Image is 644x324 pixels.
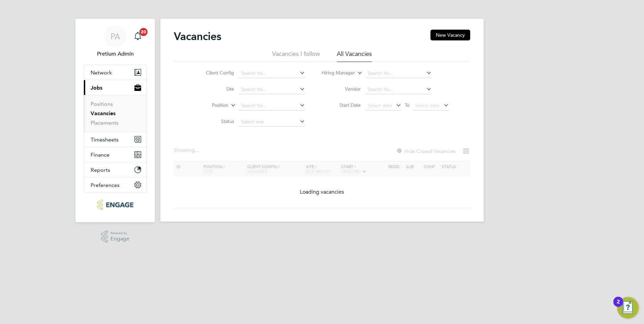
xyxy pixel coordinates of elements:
input: Search for... [365,85,432,94]
button: Finance [84,147,147,162]
label: Site [195,86,234,92]
span: Powered by [110,230,129,236]
label: Hiring Manager [316,70,355,76]
div: 2 [617,302,620,311]
button: Timesheets [84,132,147,147]
a: Placements [91,120,119,126]
span: PA [110,32,120,41]
button: Reports [84,162,147,177]
input: Search for... [365,69,432,78]
a: Vacancies [91,110,116,117]
span: Pretium Admin [84,50,147,58]
div: Showing [174,147,200,154]
label: Start Date [322,102,361,108]
nav: Main navigation [75,19,155,222]
label: Vendor [322,86,361,92]
span: Timesheets [91,136,119,143]
span: To [403,101,412,109]
span: Jobs [91,85,102,91]
a: Powered byEngage [101,230,130,243]
input: Search for... [239,69,305,78]
input: Select one [239,117,305,127]
label: Hide Closed Vacancies [396,148,455,154]
button: New Vacancy [430,30,470,40]
label: Client Config [195,70,234,76]
a: PAPretium Admin [84,26,147,58]
h2: Vacancies [174,30,221,43]
span: Finance [91,152,109,158]
button: Open Resource Center, 2 new notifications [617,297,639,319]
li: All Vacancies [337,50,372,62]
button: Preferences [84,177,147,192]
button: Jobs [84,80,147,95]
span: Reports [91,167,110,173]
a: Go to home page [84,199,147,210]
span: Select date [415,102,440,108]
label: Position [190,102,228,109]
a: 20 [131,26,144,47]
button: Network [84,65,147,80]
span: 20 [139,28,148,36]
span: Preferences [91,182,120,188]
label: Status [195,118,234,124]
a: Positions [91,101,113,107]
img: ncclondon-logo-retina.png [97,199,133,210]
input: Search for... [239,101,305,110]
input: Search for... [239,85,305,94]
span: Network [91,69,112,76]
span: ... [195,147,199,154]
span: Engage [110,236,129,242]
li: Vacancies I follow [272,50,320,62]
span: Select date [368,102,392,108]
div: Jobs [84,95,147,132]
